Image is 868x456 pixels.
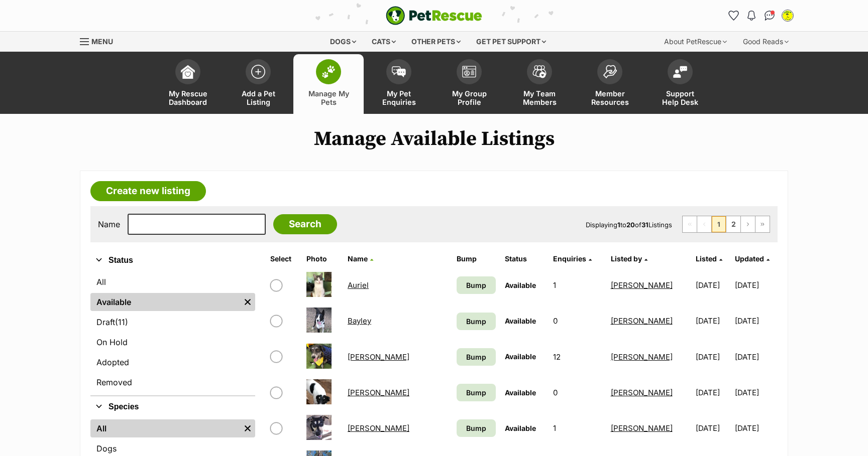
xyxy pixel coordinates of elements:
div: Good Reads [736,32,796,52]
span: Available [505,317,536,325]
span: Available [505,352,536,361]
a: Bump [457,276,496,294]
a: [PERSON_NAME] [611,316,673,326]
a: Adopted [90,353,255,371]
a: Remove filter [240,419,255,437]
a: On Hold [90,333,255,351]
a: Manage My Pets [293,54,364,114]
a: [PERSON_NAME] [348,352,409,362]
button: Species [90,400,255,413]
img: pet-enquiries-icon-7e3ad2cf08bfb03b45e93fb7055b45f3efa6380592205ae92323e6603595dc1f.svg [392,66,406,77]
a: My Rescue Dashboard [153,54,223,114]
a: Last page [755,216,770,232]
span: Updated [735,254,764,263]
label: Name [98,220,120,229]
button: My account [780,8,796,24]
img: Cathy Craw profile pic [783,11,793,21]
a: Updated [735,254,770,263]
strong: 31 [641,221,648,229]
td: [DATE] [692,375,733,410]
a: [PERSON_NAME] [348,423,409,433]
th: Select [266,251,301,267]
td: [DATE] [692,303,733,338]
td: [DATE] [735,303,777,338]
span: Available [505,281,536,289]
a: My Group Profile [434,54,504,114]
a: Support Help Desk [645,54,715,114]
a: All [90,419,240,437]
span: Menu [91,37,113,46]
span: Bump [466,316,486,327]
a: PetRescue [386,6,482,25]
a: All [90,273,255,291]
a: Removed [90,373,255,391]
a: Listed by [611,254,647,263]
td: [DATE] [735,411,777,445]
span: My Rescue Dashboard [165,89,210,106]
span: Page 1 [712,216,726,232]
span: Available [505,388,536,397]
span: Member Resources [587,89,632,106]
a: [PERSON_NAME] [611,280,673,290]
div: About PetRescue [657,32,734,52]
td: [DATE] [692,268,733,302]
a: Next page [741,216,755,232]
span: (11) [115,316,128,328]
span: Manage My Pets [306,89,351,106]
button: Notifications [743,8,759,24]
span: Bump [466,352,486,362]
a: Create new listing [90,181,206,201]
td: 1 [549,411,605,445]
span: First page [683,216,697,232]
a: Favourites [725,8,741,24]
a: Page 2 [726,216,740,232]
a: Listed [696,254,722,263]
span: Listed [696,254,717,263]
a: Bump [457,384,496,401]
a: Bayley [348,316,371,326]
span: Bump [466,423,486,433]
td: 0 [549,375,605,410]
strong: 1 [617,221,620,229]
span: My Team Members [517,89,562,106]
img: dashboard-icon-eb2f2d2d3e046f16d808141f083e7271f6b2e854fb5c12c21221c1fb7104beca.svg [181,65,195,79]
div: Get pet support [469,32,553,52]
td: 12 [549,340,605,374]
nav: Pagination [682,216,770,233]
img: add-pet-listing-icon-0afa8454b4691262ce3f59096e99ab1cd57d4a30225e0717b998d2c9b9846f56.svg [251,65,265,79]
a: Bump [457,419,496,437]
img: notifications-46538b983faf8c2785f20acdc204bb7945ddae34d4c08c2a6579f10ce5e182be.svg [747,11,755,21]
a: [PERSON_NAME] [611,388,673,397]
a: Menu [80,32,120,50]
button: Status [90,254,255,267]
td: [DATE] [692,340,733,374]
img: chat-41dd97257d64d25036548639549fe6c8038ab92f7586957e7f3b1b290dea8141.svg [765,11,775,21]
span: Displaying to of Listings [586,221,672,229]
a: [PERSON_NAME] [348,388,409,397]
span: translation missing: en.admin.listings.index.attributes.enquiries [553,254,586,263]
a: Bump [457,313,496,330]
a: Name [348,254,373,263]
img: member-resources-icon-8e73f808a243e03378d46382f2149f9095a855e16c252ad45f914b54edf8863c.svg [603,65,617,78]
span: My Group Profile [447,89,492,106]
img: help-desk-icon-fdf02630f3aa405de69fd3d07c3f3aa587a6932b1a1747fa1d2bba05be0121f9.svg [673,66,687,78]
span: Name [348,254,368,263]
a: My Pet Enquiries [364,54,434,114]
div: Status [90,271,255,395]
td: 1 [549,268,605,302]
strong: 20 [626,221,635,229]
a: Remove filter [240,293,255,311]
th: Bump [453,251,500,267]
div: Dogs [323,32,363,52]
span: Bump [466,387,486,398]
a: [PERSON_NAME] [611,352,673,362]
a: Bump [457,348,496,366]
td: [DATE] [735,375,777,410]
a: Add a Pet Listing [223,54,293,114]
div: Other pets [404,32,468,52]
a: Member Resources [575,54,645,114]
span: Available [505,424,536,432]
a: Draft [90,313,255,331]
a: Available [90,293,240,311]
a: Conversations [762,8,778,24]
